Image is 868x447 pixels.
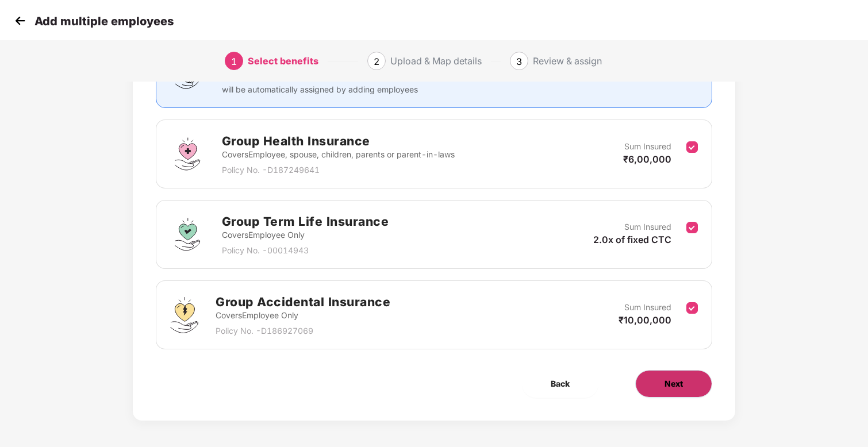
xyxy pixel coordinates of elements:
[390,52,482,70] div: Upload & Map details
[551,377,570,390] span: Back
[34,14,174,28] p: Add multiple employees
[222,132,455,151] h2: Group Health Insurance
[624,140,671,153] p: Sum Insured
[222,244,389,257] p: Policy No. - 00014943
[593,234,671,245] span: 2.0x of fixed CTC
[216,292,390,311] h2: Group Accidental Insurance
[635,370,712,398] button: Next
[665,377,683,390] span: Next
[170,217,205,252] img: svg+xml;base64,PHN2ZyBpZD0iR3JvdXBfVGVybV9MaWZlX0luc3VyYW5jZSIgZGF0YS1uYW1lPSJHcm91cCBUZXJtIExpZm...
[222,212,389,231] h2: Group Term Life Insurance
[374,56,379,67] span: 2
[216,309,390,322] p: Covers Employee Only
[222,71,448,96] p: Clove Dental, Pharmeasy, Nua Women, Prystine Care etc will be automatically assigned by adding em...
[623,153,671,165] span: ₹6,00,000
[624,221,671,233] p: Sum Insured
[619,314,671,326] span: ₹10,00,000
[11,12,29,29] img: svg+xml;base64,PHN2ZyB4bWxucz0iaHR0cDovL3d3dy53My5vcmcvMjAwMC9zdmciIHdpZHRoPSIzMCIgaGVpZ2h0PSIzMC...
[222,229,389,241] p: Covers Employee Only
[533,52,602,70] div: Review & assign
[231,56,237,67] span: 1
[222,148,455,161] p: Covers Employee, spouse, children, parents or parent-in-laws
[624,301,671,314] p: Sum Insured
[522,370,598,398] button: Back
[170,297,198,333] img: svg+xml;base64,PHN2ZyB4bWxucz0iaHR0cDovL3d3dy53My5vcmcvMjAwMC9zdmciIHdpZHRoPSI0OS4zMjEiIGhlaWdodD...
[170,137,205,171] img: svg+xml;base64,PHN2ZyBpZD0iR3JvdXBfSGVhbHRoX0luc3VyYW5jZSIgZGF0YS1uYW1lPSJHcm91cCBIZWFsdGggSW5zdX...
[216,325,390,337] p: Policy No. - D186927069
[248,52,318,70] div: Select benefits
[516,56,522,67] span: 3
[222,164,455,176] p: Policy No. - D187249641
